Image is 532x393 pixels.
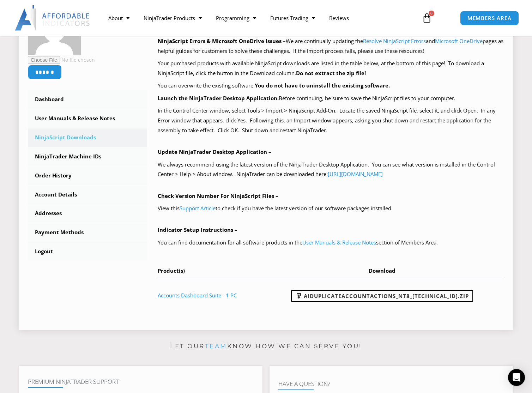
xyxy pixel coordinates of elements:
[15,5,91,31] img: LogoAI | Affordable Indicators – NinjaTrader
[411,8,442,28] a: 0
[180,205,216,212] a: Support Article
[28,90,147,261] nav: Account pages
[19,341,513,352] p: Let our know how we can serve you!
[28,90,147,109] a: Dashboard
[508,369,525,386] div: Open Intercom Messenger
[467,16,512,21] span: MEMBERS AREA
[28,167,147,185] a: Order History
[322,10,356,26] a: Reviews
[158,36,504,56] p: We are continually updating the and pages as helpful guides for customers to solve these challeng...
[28,128,147,147] a: NinjaScript Downloads
[205,343,227,350] a: team
[158,93,504,103] p: Before continuing, be sure to save the NinjaScript files to your computer.
[158,226,237,233] b: Indicator Setup Instructions –
[328,170,383,177] a: [URL][DOMAIN_NAME]
[369,267,395,274] span: Download
[28,186,147,204] a: Account Details
[101,10,137,26] a: About
[28,109,147,128] a: User Manuals & Release Notes
[28,147,147,166] a: NinjaTrader Machine IDs
[158,192,278,199] b: Check Version Number For NinjaScript Files –
[158,148,271,155] b: Update NinjaTrader Desktop Application –
[28,378,254,385] h4: Premium NinjaTrader Support
[158,37,286,44] b: NinjaScript Errors & Microsoft OneDrive Issues –
[302,239,376,246] a: User Manuals & Release Notes
[255,82,390,89] b: You do not have to uninstall the existing software.
[158,238,504,248] p: You can find documentation for all software products in the section of Members Area.
[137,10,209,26] a: NinjaTrader Products
[363,37,426,44] a: Resolve NinjaScript Errors
[158,95,279,102] b: Launch the NinjaTrader Desktop Application.
[158,267,185,274] span: Product(s)
[28,204,147,223] a: Addresses
[209,10,263,26] a: Programming
[158,160,504,180] p: We always recommend using the latest version of the NinjaTrader Desktop Application. You can see ...
[296,69,366,77] b: Do not extract the zip file!
[158,106,504,135] p: In the Control Center window, select Tools > Import > NinjaScript Add-On. Locate the saved NinjaS...
[429,11,434,16] span: 0
[28,223,147,242] a: Payment Methods
[435,37,483,44] a: Microsoft OneDrive
[158,292,237,299] a: Accounts Dashboard Suite - 1 PC
[101,10,415,26] nav: Menu
[278,380,504,387] h4: Have A Question?
[460,11,519,25] a: MEMBERS AREA
[263,10,322,26] a: Futures Trading
[158,59,504,78] p: Your purchased products with available NinjaScript downloads are listed in the table below, at th...
[158,81,504,91] p: You can overwrite the existing software.
[28,242,147,261] a: Logout
[291,290,473,302] a: AIDuplicateAccountActions_NT8_[TECHNICAL_ID].zip
[158,204,504,213] p: View this to check if you have the latest version of our software packages installed.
